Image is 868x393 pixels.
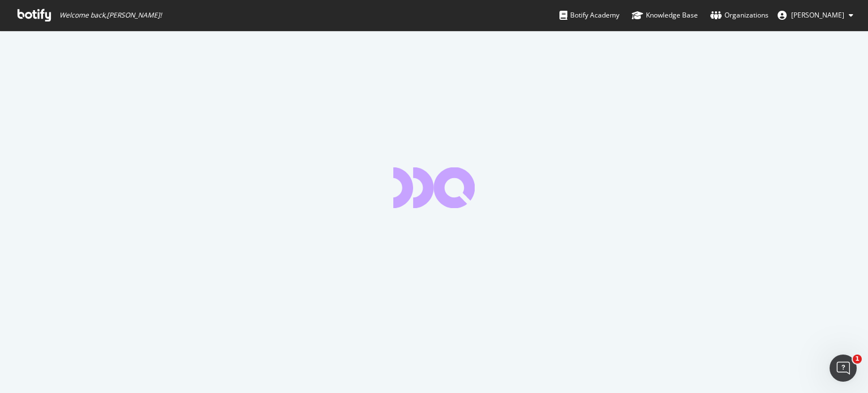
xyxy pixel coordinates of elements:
[830,355,857,382] iframe: Intercom live chat
[853,355,862,364] span: 1
[59,11,162,20] span: Welcome back, [PERSON_NAME] !
[632,10,698,21] div: Knowledge Base
[559,10,619,21] div: Botify Academy
[769,6,862,24] button: [PERSON_NAME]
[791,10,844,20] span: Rachel Hildebrand
[710,10,769,21] div: Organizations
